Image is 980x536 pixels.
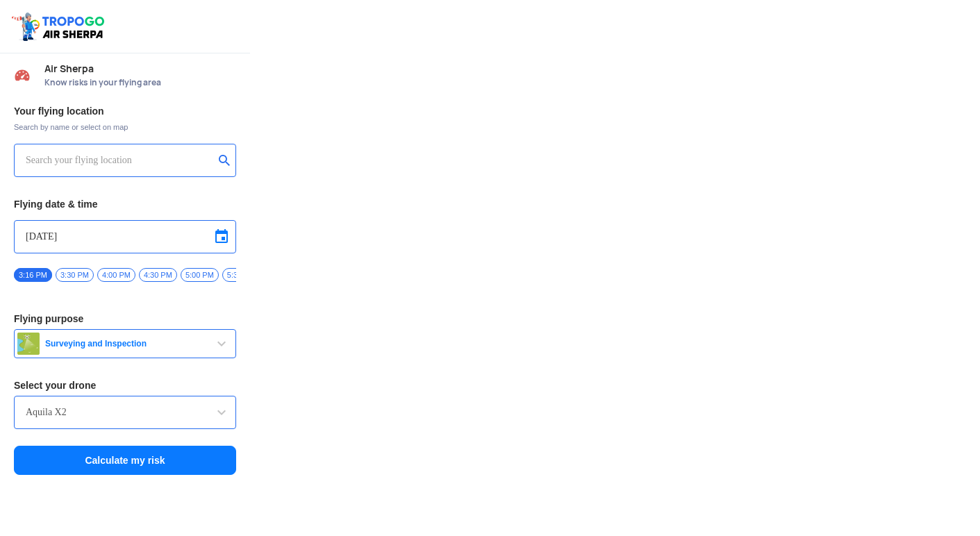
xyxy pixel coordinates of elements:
[26,228,224,245] input: Select Date
[26,404,224,421] input: Search by name or Brand
[17,333,40,355] img: survey.png
[181,268,219,282] span: 5:00 PM
[14,67,31,83] img: Risk Scores
[56,268,94,282] span: 3:30 PM
[222,268,260,282] span: 5:30 PM
[44,63,236,74] span: Air Sherpa
[14,268,52,282] span: 3:16 PM
[97,268,135,282] span: 4:00 PM
[139,268,177,282] span: 4:30 PM
[44,77,236,88] span: Know risks in your flying area
[14,122,236,133] span: Search by name or select on map
[14,446,236,475] button: Calculate my risk
[14,106,236,116] h3: Your flying location
[14,199,236,209] h3: Flying date & time
[40,338,213,349] span: Surveying and Inspection
[14,380,236,390] h3: Select your drone
[14,314,236,324] h3: Flying purpose
[14,329,236,358] button: Surveying and Inspection
[10,10,109,42] img: ic_tgdronemaps.svg
[26,152,214,169] input: Search your flying location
